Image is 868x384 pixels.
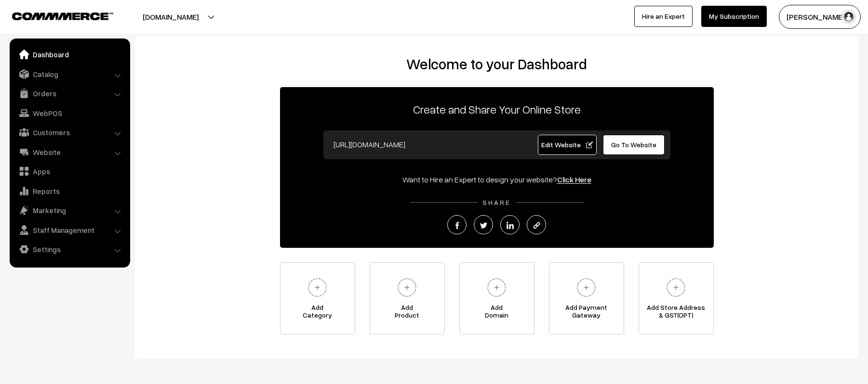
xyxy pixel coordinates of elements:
a: Marketing [12,202,127,219]
img: plus.svg [483,274,510,301]
span: SHARE [478,198,516,206]
a: Catalog [12,65,127,83]
img: plus.svg [394,274,420,301]
span: Go To Website [611,141,656,149]
a: AddProduct [370,262,445,334]
a: AddCategory [280,262,355,334]
a: Reports [12,182,127,200]
a: Apps [12,163,127,180]
a: COMMMERCE [12,10,96,21]
h2: Welcome to your Dashboard [145,55,849,73]
button: [PERSON_NAME] [779,5,861,29]
button: [DOMAIN_NAME] [109,5,232,29]
a: Hire an Expert [634,6,693,27]
a: Dashboard [12,46,127,63]
img: user [841,10,856,24]
img: plus.svg [573,274,600,301]
a: Edit Website [538,135,597,155]
img: plus.svg [304,274,331,301]
a: Click Here [557,175,591,184]
p: Create and Share Your Online Store [280,101,714,118]
a: My Subscription [701,6,767,27]
span: Edit Website [541,141,593,149]
span: Add Store Address & GST(OPT) [639,304,713,323]
span: Add Domain [460,304,534,323]
a: Customers [12,124,127,141]
img: plus.svg [663,274,689,301]
a: WebPOS [12,104,127,122]
span: Add Product [370,304,444,323]
span: Add Payment Gateway [549,304,624,323]
div: Want to Hire an Expert to design your website? [280,174,714,185]
a: Staff Management [12,221,127,239]
img: COMMMERCE [12,13,113,20]
a: Go To Website [603,135,665,155]
a: Settings [12,241,127,258]
a: Add Store Address& GST(OPT) [639,262,714,334]
a: Add PaymentGateway [549,262,624,334]
a: AddDomain [459,262,534,334]
a: Website [12,143,127,161]
span: Add Category [280,304,355,323]
a: Orders [12,85,127,102]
